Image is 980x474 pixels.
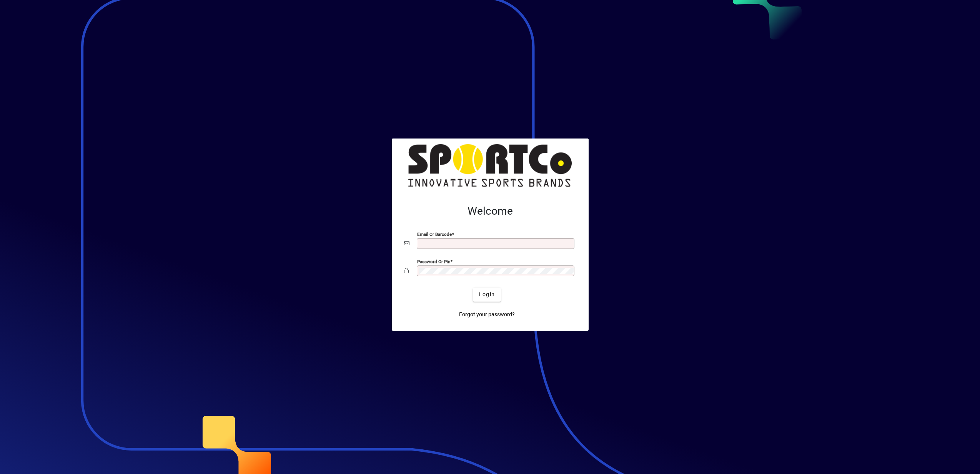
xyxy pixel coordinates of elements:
[404,205,576,218] h2: Welcome
[479,290,495,299] span: Login
[459,310,515,319] span: Forgot your password?
[473,288,501,302] button: Login
[456,308,518,322] a: Forgot your password?
[417,231,452,237] mat-label: Email or Barcode
[417,259,450,264] mat-label: Password or Pin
